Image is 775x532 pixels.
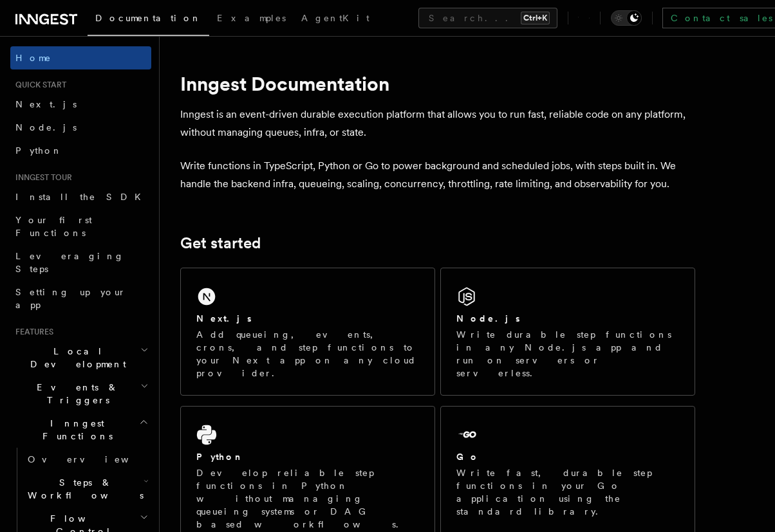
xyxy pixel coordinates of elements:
[10,280,151,316] a: Setting up your app
[10,340,151,376] button: Local Development
[23,471,151,507] button: Steps & Workflows
[456,466,679,518] p: Write fast, durable step functions in your Go application using the standard library.
[196,450,244,463] h2: Python
[10,376,151,412] button: Events & Triggers
[217,13,286,23] span: Examples
[10,327,53,337] span: Features
[15,251,124,274] span: Leveraging Steps
[15,51,51,64] span: Home
[10,417,139,443] span: Inngest Functions
[15,99,77,109] span: Next.js
[180,157,695,193] p: Write functions in TypeScript, Python or Go to power background and scheduled jobs, with steps bu...
[23,476,144,502] span: Steps & Workflows
[10,244,151,280] a: Leveraging Steps
[209,4,294,35] a: Examples
[15,145,62,156] span: Python
[180,234,261,252] a: Get started
[294,4,377,35] a: AgentKit
[611,10,642,26] button: Toggle dark mode
[180,72,695,95] h1: Inngest Documentation
[456,312,520,325] h2: Node.js
[196,328,419,380] p: Add queueing, events, crons, and step functions to your Next app on any cloud provider.
[456,450,480,463] h2: Go
[23,448,151,471] a: Overview
[10,46,151,69] a: Home
[10,412,151,448] button: Inngest Functions
[10,381,140,407] span: Events & Triggers
[440,268,695,396] a: Node.jsWrite durable step functions in any Node.js app and run on servers or serverless.
[301,13,369,23] span: AgentKit
[180,268,435,396] a: Next.jsAdd queueing, events, crons, and step functions to your Next app on any cloud provider.
[10,172,72,183] span: Inngest tour
[180,105,695,142] p: Inngest is an event-driven durable execution platform that allows you to run fast, reliable code ...
[10,185,151,208] a: Install the SDK
[10,116,151,139] a: Node.js
[10,80,66,90] span: Quick start
[28,454,160,464] span: Overview
[88,4,209,36] a: Documentation
[456,328,679,380] p: Write durable step functions in any Node.js app and run on servers or serverless.
[10,93,151,116] a: Next.js
[196,312,252,325] h2: Next.js
[15,122,77,133] span: Node.js
[15,287,126,310] span: Setting up your app
[10,345,140,371] span: Local Development
[418,8,557,28] button: Search...Ctrl+K
[10,139,151,162] a: Python
[95,13,201,23] span: Documentation
[521,12,550,24] kbd: Ctrl+K
[15,215,92,238] span: Your first Functions
[10,208,151,244] a: Your first Functions
[15,192,149,202] span: Install the SDK
[196,466,419,531] p: Develop reliable step functions in Python without managing queueing systems or DAG based workflows.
